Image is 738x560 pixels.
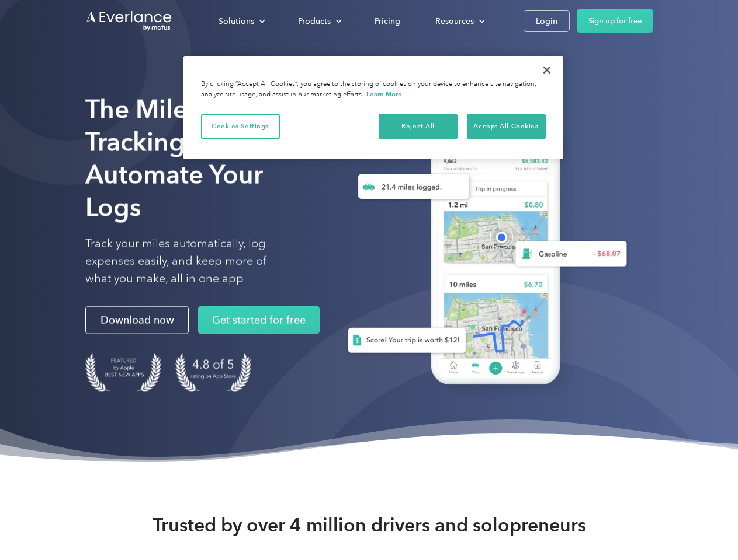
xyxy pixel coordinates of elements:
a: Sign up for free [577,9,653,33]
a: More information about your privacy, opens in a new tab [366,90,402,98]
div: Cookie banner [183,56,563,159]
div: Solutions [207,11,275,32]
div: Login [536,14,557,29]
a: Login [524,10,570,32]
p: Track your miles automatically, log expenses easily, and keep more of what you make, all in one app [85,235,294,288]
div: Solutions [219,14,254,29]
div: Resources [424,11,494,32]
a: Go to homepage [85,10,173,32]
a: Download now [85,306,189,334]
div: By clicking “Accept All Cookies”, you agree to the storing of cookies on your device to enhance s... [201,79,546,100]
a: Pricing [363,11,412,32]
button: Reject All [379,114,458,139]
div: Resources [435,14,474,29]
div: Products [286,11,351,32]
button: Close [534,57,560,83]
img: Badge for Featured by Apple Best New Apps [85,353,161,392]
div: Products [298,14,331,29]
button: Cookies Settings [201,114,280,139]
div: Privacy [183,56,563,159]
strong: Trusted by over 4 million drivers and solopreneurs [153,513,586,537]
div: Pricing [375,14,400,29]
img: 4.9 out of 5 stars on the app store [175,353,251,392]
img: Everlance, mileage tracker app, expense tracking app [329,111,636,402]
a: Get started for free [198,306,320,334]
button: Accept All Cookies [467,114,546,139]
